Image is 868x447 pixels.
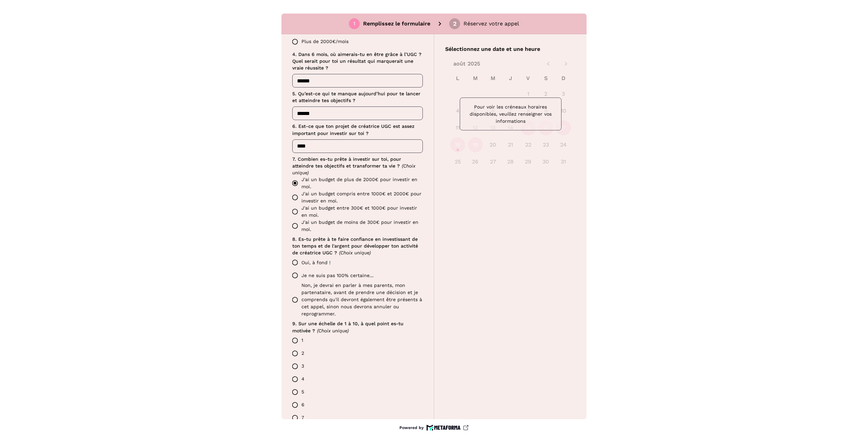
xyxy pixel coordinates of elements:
[289,373,423,386] label: 4
[289,190,423,205] label: J'ai un budget compris entre 1000€ et 2000€ pour investir en moi.
[289,347,423,360] label: 2
[289,269,423,282] label: Je ne suis pas 100% certaine...
[292,52,423,71] span: 4. Dans 6 mois, où aimerais-tu en être grâce à l’UGC ? Quel serait pour toi un résultat qui marqu...
[363,20,430,28] p: Remplissez le formulaire
[289,205,423,219] label: J'ai un budget entre 300€ et 1000€ pour investir en moi.
[317,328,349,333] span: (Choix unique)
[339,250,371,255] span: (Choix unique)
[399,425,424,430] p: Powered by
[289,256,423,269] label: Oui, à fond !
[445,45,576,53] p: Sélectionnez une date et une heure
[463,20,519,28] p: Réservez votre appel
[292,163,417,175] span: (Choix unique)
[289,411,423,424] label: 7
[289,219,423,233] label: J'ai un budget de moins de 300€ pour investir en moi.
[466,103,556,125] p: Pour voir les créneaux horaires disponibles, veuillez renseigner vos informations
[289,282,423,317] label: Non, je devrai en parler à mes parents, mon partenataire, avant de prendre une décision et je com...
[353,21,355,27] div: 1
[453,21,457,27] div: 2
[289,399,423,411] label: 6
[292,156,403,169] span: 7. Combien es-tu prête à investir sur toi, pour atteindre tes objectifs et transformer ta vie ?
[399,425,469,431] a: Powered by
[289,334,423,347] label: 1
[289,35,423,48] label: Plus de 2000€/mois
[292,321,405,333] span: 9. Sur une échelle de 1 à 10, à quel point es-tu motivée ?
[289,176,423,190] label: J'ai un budget de plus de 2000€ pour investir en moi.
[292,123,416,136] span: 6. Est-ce que ton projet de créatrice UGC est assez important pour investir sur toi ?
[289,360,423,373] label: 3
[289,386,423,399] label: 5
[292,91,422,103] span: 5. Qu’est-ce qui te manque aujourd’hui pour te lancer et atteindre tes objectifs ?
[292,236,420,255] span: 8. Es-tu prête à te faire confiance en investissant de ton temps et de l'argent pour développer t...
